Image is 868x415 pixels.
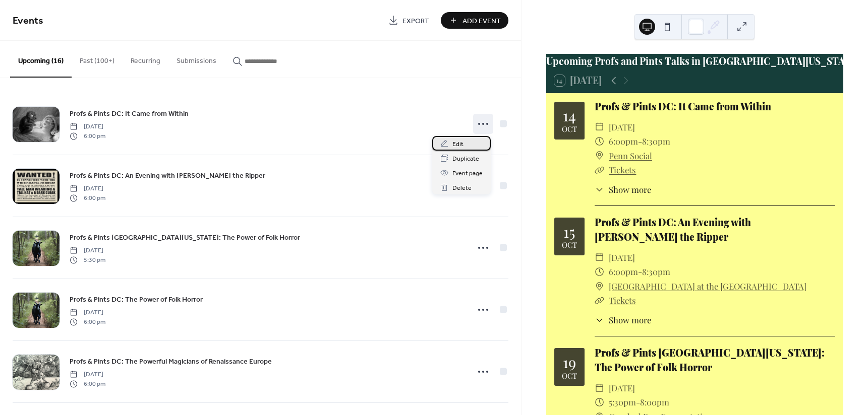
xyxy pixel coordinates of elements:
a: Profs & Pints DC: An Evening with [PERSON_NAME] the Ripper [595,216,751,243]
div: ​ [595,381,604,395]
div: ​ [595,149,604,163]
span: 6:00 pm [70,131,105,141]
button: ​Show more [595,314,652,326]
a: Profs & Pints [GEOGRAPHIC_DATA][US_STATE]: The Power of Folk Horror [70,232,300,243]
div: Oct [562,372,577,380]
span: [DATE] [70,246,105,255]
div: ​ [595,250,604,265]
span: [DATE] [609,120,635,134]
button: Upcoming (16) [10,41,72,78]
span: - [636,395,640,409]
span: - [638,134,642,149]
button: Submissions [168,41,224,77]
button: Add Event [441,12,508,29]
a: [GEOGRAPHIC_DATA] at the [GEOGRAPHIC_DATA] [609,279,806,294]
a: Tickets [609,295,636,306]
button: Past (100+) [72,41,123,77]
span: [DATE] [70,184,105,193]
span: 5:30 pm [70,255,105,264]
div: Upcoming Profs and Pints Talks in [GEOGRAPHIC_DATA][US_STATE] [546,54,843,68]
span: Profs & Pints DC: The Power of Folk Horror [70,295,203,305]
div: ​ [595,183,604,196]
span: Profs & Pints DC: It Came from Within [70,109,189,119]
a: Export [381,12,437,29]
span: 6:00pm [609,134,638,149]
a: Profs & Pints DC: The Powerful Magicians of Renaissance Europe [70,356,272,367]
a: Profs & Pints DC: It Came from Within [595,100,771,113]
span: Event page [452,168,483,179]
span: Edit [452,139,464,150]
span: [DATE] [70,122,105,131]
div: ​ [595,264,604,279]
span: [DATE] [609,381,635,395]
span: Duplicate [452,154,479,164]
span: Profs & Pints DC: The Powerful Magicians of Renaissance Europe [70,357,272,367]
div: ​ [595,279,604,294]
span: [DATE] [70,370,105,379]
span: 8:00pm [640,395,669,409]
a: Tickets [609,164,636,175]
button: ​Show more [595,183,652,196]
span: Profs & Pints [GEOGRAPHIC_DATA][US_STATE]: The Power of Folk Horror [70,233,300,243]
button: Recurring [123,41,168,77]
div: ​ [595,293,604,308]
span: [DATE] [70,308,105,317]
span: 5:30pm [609,395,636,409]
a: Profs & Pints DC: The Power of Folk Horror [70,294,203,305]
div: Oct [562,125,577,133]
span: Export [402,16,429,26]
a: Penn Social [609,149,652,163]
div: 15 [563,224,575,239]
div: ​ [595,134,604,149]
a: Profs & Pints DC: An Evening with [PERSON_NAME] the Ripper [70,170,265,181]
span: 8:30pm [642,264,670,279]
span: 6:00 pm [70,317,105,326]
div: 14 [563,108,576,123]
span: 8:30pm [642,134,670,149]
a: Profs & Pints [GEOGRAPHIC_DATA][US_STATE]: The Power of Folk Horror [595,346,825,374]
span: 6:00 pm [70,379,105,388]
span: Events [13,11,43,31]
span: Profs & Pints DC: An Evening with [PERSON_NAME] the Ripper [70,171,265,181]
span: Show more [609,314,651,326]
span: - [638,264,642,279]
a: Profs & Pints DC: It Came from Within [70,108,189,119]
span: Delete [452,183,472,193]
div: ​ [595,163,604,177]
span: 6:00 pm [70,193,105,202]
span: Show more [609,183,651,196]
div: 19 [563,355,576,370]
span: Add Event [462,16,501,26]
div: ​ [595,314,604,326]
div: ​ [595,120,604,134]
span: 6:00pm [609,264,638,279]
div: ​ [595,395,604,409]
span: [DATE] [609,250,635,265]
div: Oct [562,241,577,249]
